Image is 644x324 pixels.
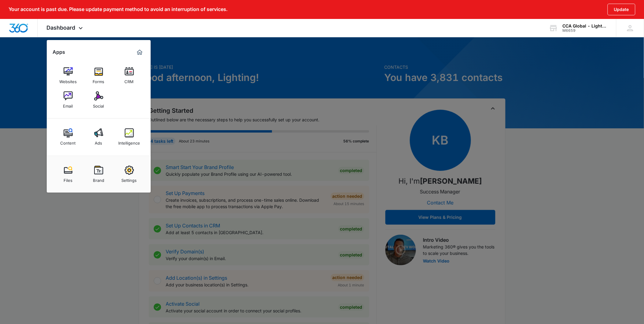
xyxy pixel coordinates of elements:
[118,163,141,186] a: Settings
[47,24,75,31] span: Dashboard
[57,64,80,87] a: Websites
[57,88,80,112] a: Email
[118,64,141,87] a: CRM
[9,6,227,12] p: Your account is past due. Please update payment method to avoid an interruption of services.
[61,138,76,145] div: Content
[59,76,77,84] div: Websites
[135,47,145,57] a: Marketing 360® Dashboard
[608,4,635,15] button: Update
[93,101,104,109] div: Social
[87,64,110,87] a: Forms
[87,125,110,149] a: Ads
[64,175,72,183] div: Files
[87,88,110,112] a: Social
[93,76,105,84] div: Forms
[87,163,110,186] a: Brand
[38,19,94,37] div: Dashboard
[57,125,80,149] a: Content
[125,76,134,84] div: CRM
[93,175,104,183] div: Brand
[53,49,65,55] h2: Apps
[118,138,140,145] div: Intelligence
[57,163,80,186] a: Files
[95,138,102,145] div: Ads
[563,28,607,33] div: account id
[563,24,607,28] div: account name
[122,175,137,183] div: Settings
[118,125,141,149] a: Intelligence
[63,101,73,109] div: Email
